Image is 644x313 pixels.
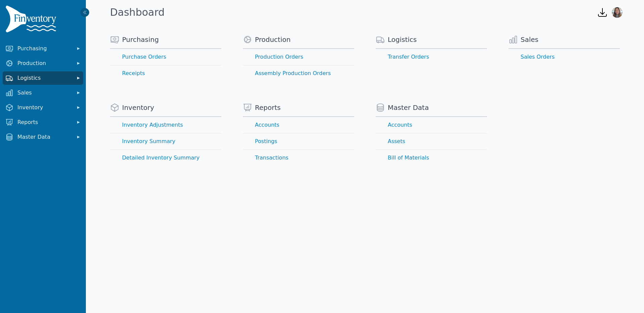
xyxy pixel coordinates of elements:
a: Assembly Production Orders [243,65,354,81]
button: Master Data [3,130,83,144]
a: Receipts [110,65,221,81]
a: Bill of Materials [376,150,487,166]
span: Logistics [17,74,71,82]
span: Sales [17,89,71,97]
span: Sales [521,35,538,44]
span: Master Data [17,133,71,141]
a: Production Orders [243,49,354,65]
img: Bernice Wang [612,7,623,18]
a: Inventory Summary [110,133,221,149]
span: Reports [255,103,281,112]
button: Logistics [3,71,83,85]
span: Inventory [17,104,71,112]
a: Assets [376,133,487,149]
h1: Dashboard [110,6,165,18]
span: Purchasing [122,35,159,44]
a: Postings [243,133,354,149]
button: Inventory [3,101,83,114]
span: Inventory [122,103,154,112]
button: Production [3,57,83,70]
span: Purchasing [17,45,71,53]
a: Accounts [376,117,487,133]
a: Detailed Inventory Summary [110,150,221,166]
span: Master Data [388,103,429,112]
a: Accounts [243,117,354,133]
span: Production [255,35,290,44]
span: Reports [17,118,71,126]
button: Sales [3,86,83,100]
a: Transfer Orders [376,49,487,65]
button: Purchasing [3,42,83,55]
img: Finventory [5,5,59,35]
button: Reports [3,116,83,129]
a: Purchase Orders [110,49,221,65]
span: Logistics [388,35,417,44]
a: Transactions [243,150,354,166]
a: Sales Orders [508,49,620,65]
span: Production [17,59,71,67]
a: Inventory Adjustments [110,117,221,133]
